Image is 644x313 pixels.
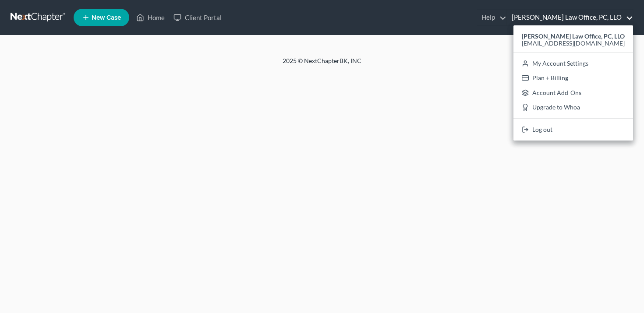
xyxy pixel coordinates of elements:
a: Account Add-Ons [513,85,633,100]
a: Help [477,10,506,25]
a: Log out [513,122,633,137]
a: [PERSON_NAME] Law Office, PC, LLO [507,10,633,25]
div: 2025 © NextChapterBK, INC [72,56,572,72]
a: Client Portal [169,10,226,25]
strong: [PERSON_NAME] Law Office, PC, LLO [522,32,625,40]
a: Home [132,10,169,25]
span: [EMAIL_ADDRESS][DOMAIN_NAME] [522,39,625,47]
a: Upgrade to Whoa [513,100,633,115]
a: Plan + Billing [513,70,633,85]
div: [PERSON_NAME] Law Office, PC, LLO [513,25,633,141]
new-legal-case-button: New Case [74,9,129,26]
a: My Account Settings [513,56,633,71]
